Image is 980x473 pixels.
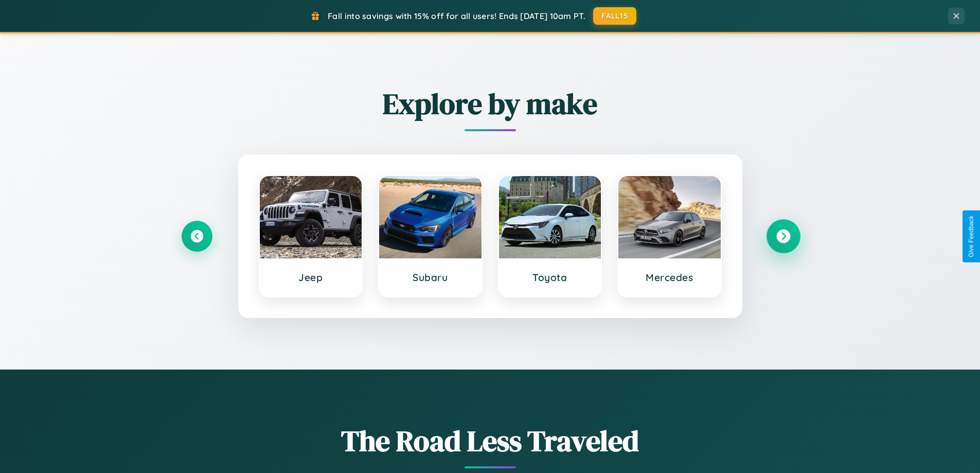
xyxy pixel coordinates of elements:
[182,421,799,461] h1: The Road Less Traveled
[968,216,975,257] div: Give Feedback
[509,271,591,284] h3: Toyota
[182,84,799,124] h2: Explore by make
[328,11,585,21] span: Fall into savings with 15% off for all users! Ends [DATE] 10am PT.
[593,7,636,25] button: FALL15
[629,271,710,284] h3: Mercedes
[270,271,352,284] h3: Jeep
[389,271,471,284] h3: Subaru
